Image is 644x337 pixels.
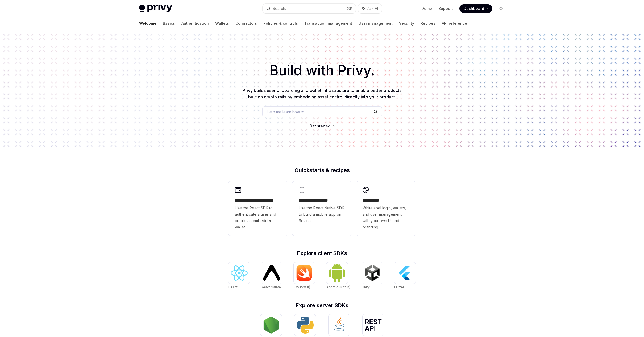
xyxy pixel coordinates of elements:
img: Python [297,317,314,334]
span: Flutter [394,285,404,289]
h2: Explore server SDKs [228,303,416,308]
a: **** *****Whitelabel login, wallets, and user management with your own UI and branding. [356,181,416,236]
img: Flutter [396,264,413,281]
span: Privy builds user onboarding and wallet infrastructure to enable better products built on crypto ... [243,88,401,99]
a: Dashboard [459,4,492,13]
h2: Explore client SDKs [228,251,416,256]
img: Unity [364,264,381,281]
a: API reference [442,17,467,30]
span: iOS (Swift) [294,285,310,289]
h1: Build with Privy. [9,60,635,81]
a: Android (Kotlin)Android (Kotlin) [326,262,350,290]
button: Search...⌘K [263,4,356,13]
a: FlutterFlutter [394,262,416,290]
button: Ask AI [358,4,382,13]
a: Demo [421,6,432,11]
span: Use the React Native SDK to build a mobile app on Solana. [299,205,346,224]
img: REST API [365,319,382,331]
a: Support [438,6,453,11]
a: Connectors [235,17,257,30]
button: Toggle dark mode [497,4,505,13]
img: Android (Kotlin) [329,263,346,283]
a: Recipes [421,17,435,30]
span: React [228,285,238,289]
a: Transaction management [304,17,352,30]
img: iOS (Swift) [296,265,313,281]
span: Android (Kotlin) [326,285,350,289]
a: Get started [309,123,330,129]
a: UnityUnity [362,262,383,290]
a: iOS (Swift)iOS (Swift) [294,262,315,290]
a: Policies & controls [263,17,298,30]
img: NodeJS [263,317,280,334]
span: React Native [261,285,281,289]
span: Get started [309,124,330,128]
a: User management [359,17,393,30]
img: Java [331,317,348,334]
img: light logo [139,5,172,12]
h2: Quickstarts & recipes [228,168,416,173]
span: Use the React SDK to authenticate a user and create an embedded wallet. [235,205,282,230]
span: Help me learn how to… [267,109,307,115]
span: Whitelabel login, wallets, and user management with your own UI and branding. [363,205,409,230]
a: **** **** **** ***Use the React Native SDK to build a mobile app on Solana. [292,181,352,236]
img: React Native [263,265,280,280]
img: React [231,265,248,281]
a: Security [399,17,414,30]
a: Wallets [215,17,229,30]
a: React NativeReact Native [261,262,282,290]
span: Unity [362,285,370,289]
span: Dashboard [464,6,484,11]
span: ⌘ K [347,6,352,11]
a: Basics [163,17,175,30]
a: ReactReact [228,262,250,290]
a: Welcome [139,17,156,30]
div: Search... [273,5,288,12]
a: Authentication [181,17,209,30]
span: Ask AI [367,6,378,11]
